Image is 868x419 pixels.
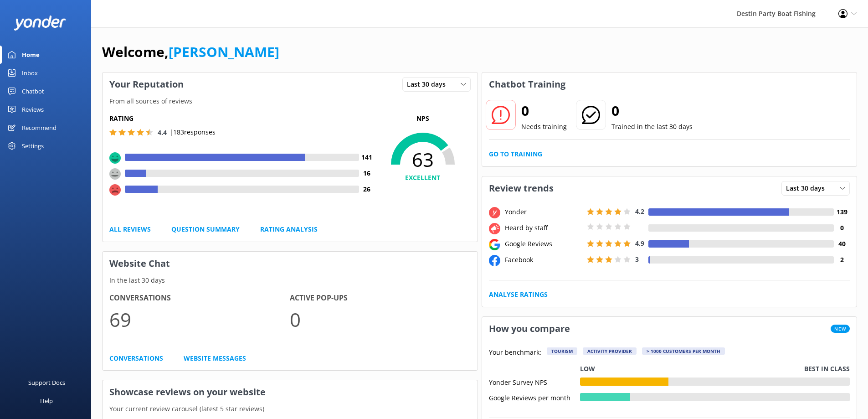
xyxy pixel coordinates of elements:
div: Google Reviews [503,239,585,249]
p: Low [580,364,595,374]
div: Yonder [503,207,585,217]
div: Tourism [547,347,577,355]
h4: 2 [834,255,850,265]
span: 63 [375,148,471,171]
a: All Reviews [109,224,151,234]
h4: EXCELLENT [375,173,471,183]
p: In the last 30 days [103,275,478,285]
p: Your benchmark: [489,347,541,358]
div: Inbox [22,64,38,82]
div: Help [40,392,53,410]
span: New [831,325,850,333]
a: Go to Training [489,149,542,159]
span: Last 30 days [786,183,830,193]
div: Facebook [503,255,585,265]
p: From all sources of reviews [103,96,478,106]
p: | 183 responses [169,127,216,137]
p: Best in class [804,364,850,374]
h4: 141 [359,152,375,162]
div: Google Reviews per month [489,393,580,401]
div: Support Docs [28,373,65,392]
a: Rating Analysis [260,224,318,234]
h2: 0 [521,100,567,122]
a: Analyse Ratings [489,290,548,300]
h4: Active Pop-ups [290,292,470,304]
p: 69 [109,304,290,335]
div: Activity Provider [583,347,637,355]
h3: Review trends [482,176,560,200]
h4: 16 [359,168,375,178]
div: Chatbot [22,82,44,100]
a: [PERSON_NAME] [169,42,279,61]
p: NPS [375,114,471,124]
h4: Conversations [109,292,290,304]
span: Last 30 days [407,79,451,89]
div: Home [22,46,40,64]
img: yonder-white-logo.png [14,16,66,31]
a: Question Summary [171,224,240,234]
div: Settings [22,137,44,155]
h3: Your Reputation [103,72,190,96]
div: Yonder Survey NPS [489,378,580,386]
h4: 139 [834,207,850,217]
h3: Website Chat [103,252,478,275]
h4: 26 [359,184,375,194]
p: Needs training [521,122,567,132]
div: Reviews [22,100,44,119]
h1: Welcome, [102,41,279,63]
span: 4.4 [158,128,167,137]
h5: Rating [109,114,375,124]
h3: Showcase reviews on your website [103,380,478,404]
span: 4.9 [635,239,644,248]
p: 0 [290,304,470,335]
span: 3 [635,255,639,264]
h3: How you compare [482,317,577,341]
div: Recommend [22,119,56,137]
h2: 0 [611,100,693,122]
h3: Chatbot Training [482,72,572,96]
p: Trained in the last 30 days [611,122,693,132]
div: > 1000 customers per month [642,347,725,355]
h4: 0 [834,223,850,233]
h4: 40 [834,239,850,249]
span: 4.2 [635,207,644,216]
a: Website Messages [184,353,246,363]
a: Conversations [109,353,163,363]
div: Heard by staff [503,223,585,233]
p: Your current review carousel (latest 5 star reviews) [103,404,478,414]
